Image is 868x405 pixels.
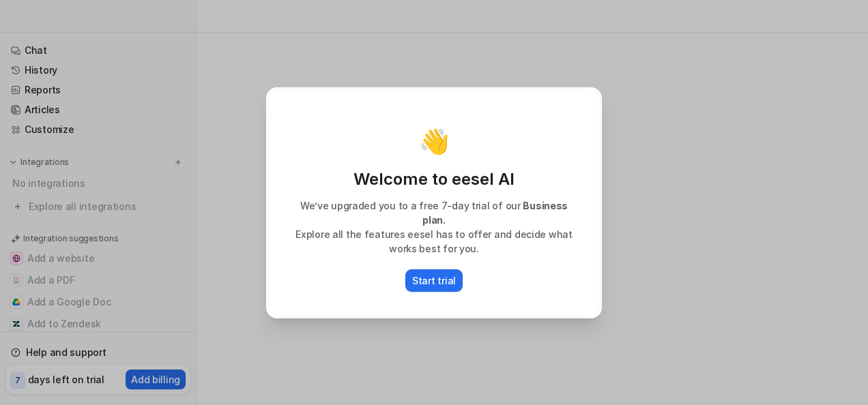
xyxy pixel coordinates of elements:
p: 👋 [419,127,450,155]
p: Explore all the features eesel has to offer and decide what works best for you. [282,227,586,256]
p: Start trial [412,273,456,288]
p: Welcome to eesel AI [282,168,586,190]
button: Start trial [405,269,463,292]
p: We’ve upgraded you to a free 7-day trial of our [282,198,586,227]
